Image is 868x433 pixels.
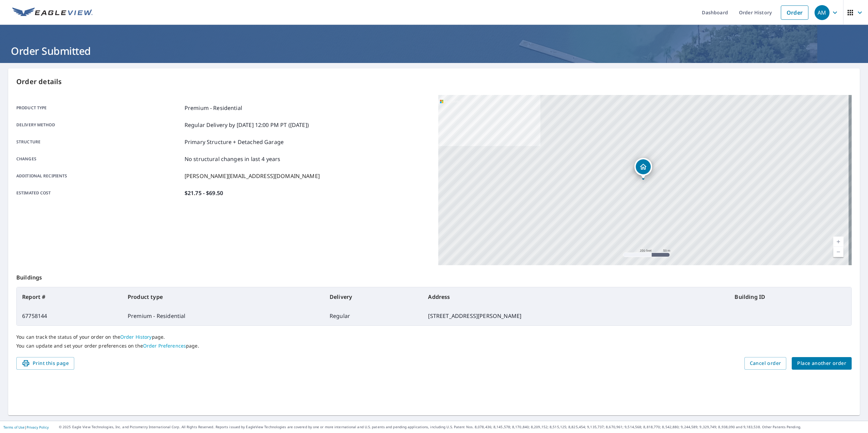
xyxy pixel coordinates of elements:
div: Dropped pin, building 1, Residential property, 6751 Hazel Ave Orangevale, CA 95662 [634,158,652,179]
td: 67758144 [17,306,122,325]
span: Cancel order [750,359,781,368]
p: Primary Structure + Detached Garage [185,138,284,146]
p: © 2025 Eagle View Technologies, Inc. and Pictometry International Corp. All Rights Reserved. Repo... [59,424,865,430]
a: Current Level 17, Zoom Out [833,247,843,257]
div: AM [815,5,830,20]
p: Delivery method [16,121,182,129]
a: Current Level 17, Zoom In [833,237,843,247]
th: Delivery [324,287,423,306]
button: Print this page [16,357,74,370]
a: Terms of Use [3,425,25,430]
p: Product type [16,104,182,112]
span: Print this page [22,359,69,368]
p: Structure [16,138,182,146]
p: | [3,425,49,429]
a: Privacy Policy [27,425,49,430]
p: Premium - Residential [185,104,242,112]
a: Order Preferences [143,342,186,349]
p: You can update and set your order preferences on the page. [16,343,852,349]
button: Cancel order [744,357,787,370]
p: Additional recipients [16,172,182,180]
td: Premium - Residential [122,306,324,325]
th: Product type [122,287,324,306]
span: Place another order [797,359,846,368]
p: No structural changes in last 4 years [185,155,281,163]
p: Changes [16,155,182,163]
p: $21.75 - $69.50 [185,189,223,197]
img: EV Logo [12,7,93,18]
a: Order [781,5,808,20]
th: Report # [17,287,122,306]
p: [PERSON_NAME][EMAIL_ADDRESS][DOMAIN_NAME] [185,172,320,180]
p: You can track the status of your order on the page. [16,334,852,340]
h1: Order Submitted [8,44,860,58]
p: Regular Delivery by [DATE] 12:00 PM PT ([DATE]) [185,121,309,129]
th: Building ID [729,287,851,306]
th: Address [423,287,729,306]
p: Estimated cost [16,189,182,197]
p: Buildings [16,265,852,287]
td: Regular [324,306,423,325]
p: Order details [16,77,852,87]
td: [STREET_ADDRESS][PERSON_NAME] [423,306,729,325]
a: Order History [120,334,152,340]
button: Place another order [792,357,852,370]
